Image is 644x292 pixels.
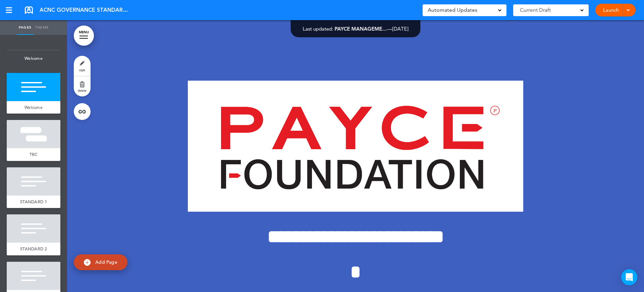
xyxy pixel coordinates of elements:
[7,243,60,255] a: STANDARD 2
[74,76,91,96] a: delete
[30,152,38,157] span: TBC
[84,259,91,266] img: add.svg
[7,148,60,161] a: TBC
[74,254,127,270] a: Add Page
[335,26,387,32] span: PAYCE MANAGEME…
[7,50,60,67] span: Welcome
[7,101,60,114] a: Welcome
[74,26,94,46] a: MENU
[40,6,130,14] span: ACNC GOVERNANCE STANDARDS - PAYCE FOUNDATION & PHILANTHROPIC FUND
[7,196,60,208] a: STANDARD 1
[24,105,43,110] span: Welcome
[188,81,523,212] img: 1754528396752-PAYCE-Foundation-logo-15885x6196.jpg
[520,5,551,15] span: Current Draft
[78,88,87,92] span: delete
[34,20,50,35] a: Theme
[79,68,85,72] span: style
[428,5,477,15] span: Automated Updates
[303,26,333,32] span: Last updated:
[20,246,47,252] span: STANDARD 2
[17,20,34,35] a: Pages
[600,4,622,16] a: Launch
[74,56,91,76] a: style
[20,199,47,205] span: STANDARD 1
[392,26,409,32] span: [DATE]
[303,26,409,31] div: —
[95,259,117,265] span: Add Page
[621,269,637,285] div: Open Intercom Messenger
